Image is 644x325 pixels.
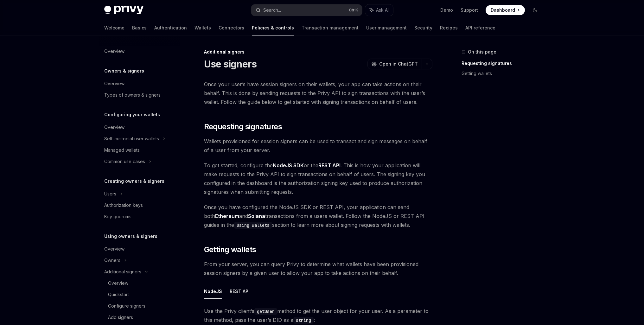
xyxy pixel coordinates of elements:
a: Transaction management [302,20,359,35]
button: Search...CtrlK [251,4,362,16]
code: getUser [254,308,277,315]
span: Requesting signatures [204,122,282,132]
span: On this page [468,48,496,56]
span: Once your user’s have session signers on their wallets, your app can take actions on their behalf... [204,80,432,106]
span: Getting wallets [204,245,256,255]
a: Wallets [194,20,211,35]
a: Security [414,20,432,35]
span: Once you have configured the NodeJS SDK or REST API, your application can send both and transacti... [204,203,432,229]
div: Authorization keys [104,201,143,209]
button: Ask AI [365,4,393,16]
div: Key quorums [104,213,131,220]
a: Overview [99,46,180,57]
a: Welcome [104,20,124,35]
a: Policies & controls [252,20,294,35]
span: Wallets provisioned for session signers can be used to transact and sign messages on behalf of a ... [204,137,432,155]
button: Toggle dark mode [530,5,540,15]
a: Key quorums [99,211,180,222]
a: Demo [440,7,453,13]
div: Quickstart [108,291,129,298]
a: Solana [248,213,265,220]
a: Overview [99,277,180,289]
a: API reference [465,20,495,35]
a: Ethereum [215,213,239,220]
span: Ctrl K [349,8,358,13]
button: NodeJS [204,284,222,299]
button: REST API [230,284,250,299]
button: Open in ChatGPT [367,59,422,69]
h5: Owners & signers [104,67,144,75]
span: Use the Privy client’s method to get the user object for your user. As a parameter to this method... [204,307,432,324]
a: Connectors [219,20,244,35]
img: dark logo [104,6,143,15]
div: Additional signers [104,268,141,276]
a: Recipes [440,20,458,35]
a: Managed wallets [99,144,180,156]
h5: Configuring your wallets [104,111,160,118]
span: Dashboard [491,7,515,13]
a: Configure signers [99,300,180,312]
h5: Creating owners & signers [104,177,164,185]
span: From your server, you can query Privy to determine what wallets have been provisioned session sig... [204,260,432,277]
a: Authentication [154,20,187,35]
span: To get started, configure the or the . This is how your application will make requests to the Pri... [204,161,432,196]
a: Dashboard [486,5,525,15]
div: Additional signers [204,49,432,55]
div: Self-custodial user wallets [104,135,159,143]
span: Open in ChatGPT [379,61,418,67]
a: NodeJS SDK [273,162,304,169]
a: Quickstart [99,289,180,300]
a: Basics [132,20,147,35]
div: Overview [104,80,124,87]
a: Getting wallets [462,68,545,79]
a: REST API [318,162,341,169]
div: Overview [108,279,128,287]
a: User management [366,20,407,35]
div: Search... [263,6,281,14]
a: Requesting signatures [462,58,545,68]
code: Using wallets [234,222,272,229]
div: Managed wallets [104,146,140,154]
div: Users [104,190,116,198]
div: Common use cases [104,158,145,165]
h5: Using owners & signers [104,233,157,240]
a: Overview [99,78,180,89]
code: string [293,317,314,324]
div: Configure signers [108,302,145,310]
div: Overview [104,124,124,131]
h1: Use signers [204,58,257,70]
a: Overview [99,122,180,133]
a: Types of owners & signers [99,89,180,101]
div: Owners [104,257,120,264]
div: Overview [104,245,124,253]
a: Support [461,7,478,13]
div: Overview [104,48,124,55]
div: Add signers [108,314,133,321]
div: Types of owners & signers [104,91,161,99]
a: Authorization keys [99,200,180,211]
span: Ask AI [376,7,389,13]
a: Add signers [99,312,180,323]
a: Overview [99,243,180,255]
